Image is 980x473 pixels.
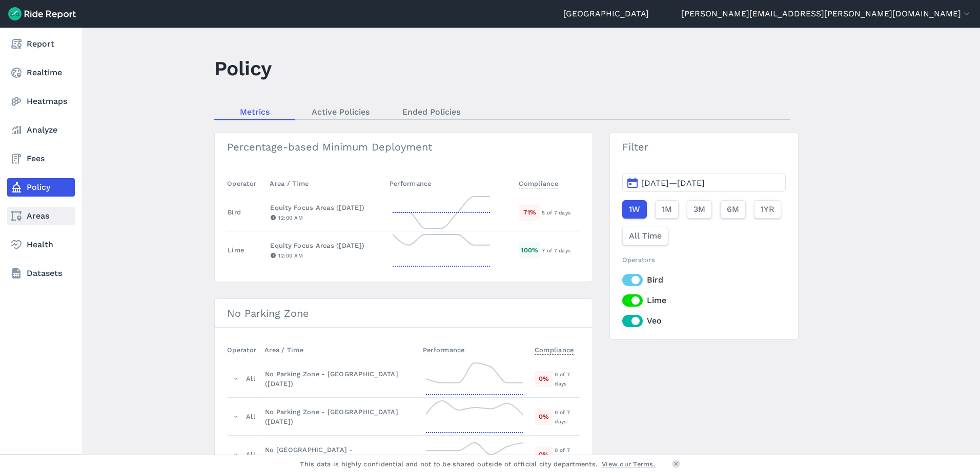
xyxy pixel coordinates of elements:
[7,121,75,139] a: Analyze
[542,246,579,255] div: 7 of 7 days
[227,174,266,193] th: Operator
[720,200,746,219] button: 6M
[622,274,786,286] label: Bird
[610,133,798,161] h3: Filter
[419,340,530,360] th: Performance
[761,203,774,216] span: 1YR
[215,299,593,328] h3: No Parking Zone
[7,264,75,283] a: Datasets
[265,407,414,426] div: No Parking Zone - [GEOGRAPHIC_DATA] ([DATE])
[535,408,553,424] div: 0 %
[754,200,781,219] button: 1YR
[7,178,75,197] a: Policy
[693,203,705,216] span: 3M
[622,256,655,264] span: Operators
[228,245,244,255] div: Lime
[215,133,593,161] h3: Percentage-based Minimum Deployment
[246,449,255,459] div: All
[266,174,385,193] th: Area / Time
[227,340,260,360] th: Operator
[641,178,705,188] span: [DATE]—[DATE]
[662,203,672,216] span: 1M
[727,203,739,216] span: 6M
[519,177,558,188] span: Compliance
[629,230,662,242] span: All Time
[622,200,647,219] button: 1W
[295,104,386,119] a: Active Policies
[563,8,649,20] a: [GEOGRAPHIC_DATA]
[555,407,579,426] div: 0 of 7 days
[519,242,540,258] div: 100 %
[270,203,381,212] div: Equity Focus Areas ([DATE])
[681,8,972,20] button: [PERSON_NAME][EMAIL_ADDRESS][PERSON_NAME][DOMAIN_NAME]
[246,374,255,383] div: All
[7,92,75,111] a: Heatmaps
[265,445,414,464] div: No [GEOGRAPHIC_DATA] - [GEOGRAPHIC_DATA] ([DATE])
[622,294,786,307] label: Lime
[655,200,679,219] button: 1M
[214,104,295,119] a: Metrics
[214,54,272,82] h1: Policy
[228,207,241,217] div: Bird
[535,446,553,462] div: 0 %
[687,200,712,219] button: 3M
[535,343,574,355] span: Compliance
[629,203,640,216] span: 1W
[260,340,419,360] th: Area / Time
[7,63,75,82] a: Realtime
[386,104,477,119] a: Ended Policies
[622,227,668,245] button: All Time
[555,370,579,388] div: 0 of 7 days
[542,208,579,217] div: 5 of 7 days
[555,445,579,464] div: 0 of 7 days
[602,459,656,469] a: View our Terms.
[7,235,75,254] a: Health
[7,35,75,53] a: Report
[519,204,540,220] div: 71 %
[270,241,381,250] div: Equity Focus Areas ([DATE])
[622,174,786,192] button: [DATE]—[DATE]
[535,371,553,386] div: 0 %
[265,369,414,389] div: No Parking Zone - [GEOGRAPHIC_DATA] ([DATE])
[7,149,75,168] a: Fees
[270,251,381,260] div: 12:00 AM
[622,315,786,327] label: Veo
[7,207,75,225] a: Areas
[270,213,381,222] div: 12:00 AM
[385,174,515,193] th: Performance
[8,7,76,20] img: Ride Report
[246,412,255,421] div: All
